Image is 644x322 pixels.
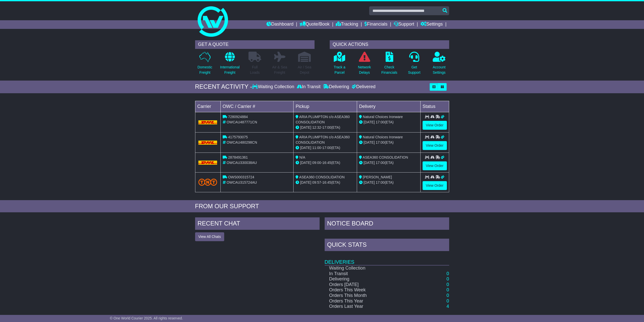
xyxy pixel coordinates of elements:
div: - (ETA) [296,125,355,130]
span: ASEA360 CONSOLIDATION [363,155,408,159]
span: 17:00 [376,180,385,184]
div: GET A QUOTE [195,40,315,49]
span: 16:45 [322,161,331,165]
a: 0 [446,287,449,292]
td: Carrier [195,101,220,112]
a: AccountSettings [432,51,446,78]
p: Account Settings [433,65,446,75]
span: [DATE] [364,161,375,165]
p: Full Loads [248,65,261,75]
span: 09:00 [312,161,321,165]
div: (ETA) [359,180,418,185]
a: GetSupport [408,51,421,78]
div: Quick Stats [325,239,449,252]
div: (ETA) [359,160,418,165]
a: View Order [423,141,447,150]
td: Deliveries [325,252,449,265]
div: (ETA) [359,120,418,125]
a: InternationalFreight [220,51,240,78]
span: [DATE] [300,125,311,129]
span: [DATE] [300,180,311,184]
a: Settings [421,20,443,29]
span: [DATE] [364,120,375,124]
span: [DATE] [300,161,311,165]
td: Orders [DATE] [325,282,403,288]
div: NOTICE BOARD [325,217,449,231]
a: View Order [423,121,447,130]
span: 16:45 [322,180,331,184]
td: Orders This Week [325,287,403,293]
td: Status [420,101,449,112]
span: Natural Choices Ironware [363,115,403,119]
div: - (ETA) [296,180,355,185]
div: - (ETA) [296,145,355,150]
span: © One World Courier 2025. All rights reserved. [110,316,183,320]
span: 17:00 [322,146,331,150]
span: OWCAU315724AU [226,180,257,184]
span: 17:00 [376,161,385,165]
p: Air / Sea Depot [298,65,311,75]
img: DHL.png [198,161,217,165]
span: 4175793075 [228,135,248,139]
a: NetworkDelays [358,51,371,78]
button: View All Chats [195,232,224,241]
td: OWC / Carrier # [220,101,294,112]
p: International Freight [220,65,240,75]
a: Tracking [336,20,358,29]
span: ARIA PLUMPTON c/o ASEA360 CONSOLIDATION [296,135,350,144]
a: 4 [446,304,449,309]
p: Get Support [408,65,420,75]
div: Delivering [322,84,350,90]
img: DHL.png [198,141,217,145]
p: Track a Parcel [334,65,345,75]
a: Dashboard [266,20,294,29]
a: 0 [446,293,449,298]
span: [PERSON_NAME] [363,175,392,179]
p: Domestic Freight [197,65,212,75]
a: 0 [446,282,449,287]
td: Waiting Collection [325,265,403,271]
a: View Order [423,181,447,190]
span: OWCAU480298CN [226,140,257,144]
a: DomesticFreight [197,51,212,78]
span: 11:00 [312,146,321,150]
span: [DATE] [364,140,375,144]
span: [DATE] [364,180,375,184]
a: Track aParcel [334,51,346,78]
a: 0 [446,276,449,281]
span: 2878491361 [228,155,248,159]
a: 0 [446,298,449,304]
img: DHL.png [198,120,217,124]
a: 0 [446,271,449,276]
td: Orders Last Year [325,304,403,309]
td: Pickup [294,101,357,112]
td: Delivery [357,101,420,112]
div: RECENT ACTIVITY - [195,83,252,90]
a: Support [394,20,414,29]
a: CheckFinancials [381,51,398,78]
span: 17:00 [376,140,385,144]
div: (ETA) [359,140,418,145]
span: OWS000315724 [228,175,254,179]
span: Natural Choices Ironware [363,135,403,139]
p: Check Financials [381,65,397,75]
a: Financials [364,20,387,29]
td: Orders This Month [325,293,403,298]
span: [DATE] [300,146,311,150]
span: ASEA360 CONSOLIDATION [299,175,344,179]
div: Waiting Collection [252,84,295,90]
div: Delivered [350,84,376,90]
a: Quote/Book [300,20,329,29]
div: QUICK ACTIONS [330,40,449,49]
img: TNT_Domestic.png [198,179,217,185]
span: ARIA PLUMPTON c/o ASEA360 CONSOLIDATION [296,115,350,124]
p: Air & Sea Freight [272,65,287,75]
td: Delivering [325,276,403,282]
span: 17:00 [322,125,331,129]
p: Network Delays [358,65,371,75]
span: OWCAU487771CN [226,120,257,124]
span: 17:00 [376,120,385,124]
div: FROM OUR SUPPORT [195,203,449,210]
span: 09:57 [312,180,321,184]
a: View Order [423,161,447,170]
